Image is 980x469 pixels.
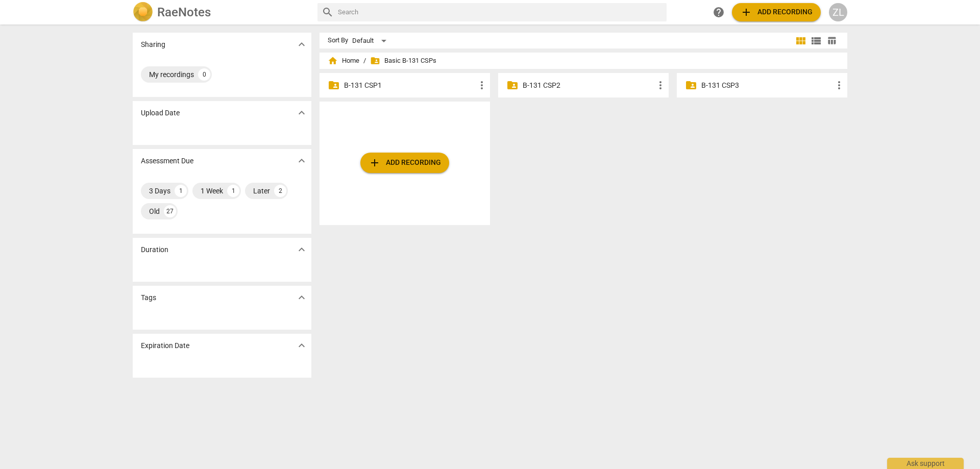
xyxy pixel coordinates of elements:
span: add [369,157,381,169]
button: Show more [294,290,309,305]
button: ZL [829,3,847,21]
span: search [322,6,334,18]
div: 0 [198,68,210,81]
span: / [363,57,366,65]
span: Basic B-131 CSPs [370,56,436,66]
div: Sort By [328,37,348,44]
span: help [713,6,725,18]
div: Ask support [887,458,964,469]
button: Tile view [793,33,808,48]
button: Show more [294,37,309,52]
div: 1 [227,185,239,197]
span: more_vert [654,79,667,91]
button: Show more [294,105,309,120]
button: Table view [824,33,839,48]
span: folder_shared [328,79,340,91]
span: expand_more [296,243,308,256]
img: Logo [133,2,153,22]
span: expand_more [296,155,308,167]
div: Default [352,33,390,49]
a: Help [709,3,728,21]
span: folder_shared [685,79,697,91]
span: table_chart [827,36,837,45]
button: Upload [732,3,821,21]
div: 1 Week [201,186,223,196]
span: expand_more [296,38,308,51]
button: Upload [360,153,449,173]
p: Duration [141,244,168,255]
span: Add recording [369,157,441,169]
span: add [740,6,752,18]
span: folder_shared [506,79,519,91]
div: 27 [164,205,176,217]
h2: RaeNotes [157,5,211,19]
span: expand_more [296,291,308,304]
button: Show more [294,153,309,168]
button: Show more [294,242,309,257]
p: Sharing [141,39,165,50]
span: Add recording [740,6,813,18]
input: Search [338,4,663,20]
span: view_list [810,35,822,47]
div: Later [253,186,270,196]
div: Old [149,206,160,216]
p: B-131 CSP3 [701,80,833,91]
span: expand_more [296,339,308,352]
span: more_vert [833,79,845,91]
span: home [328,56,338,66]
div: 1 [175,185,187,197]
p: B-131 CSP2 [523,80,654,91]
p: Assessment Due [141,156,193,166]
button: List view [808,33,824,48]
div: 2 [274,185,286,197]
span: more_vert [476,79,488,91]
p: Expiration Date [141,340,189,351]
span: expand_more [296,107,308,119]
div: 3 Days [149,186,170,196]
p: Upload Date [141,108,180,118]
span: view_module [795,35,807,47]
a: LogoRaeNotes [133,2,309,22]
div: My recordings [149,69,194,80]
p: B-131 CSP1 [344,80,476,91]
span: Home [328,56,359,66]
button: Show more [294,338,309,353]
p: Tags [141,292,156,303]
span: folder_shared [370,56,380,66]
